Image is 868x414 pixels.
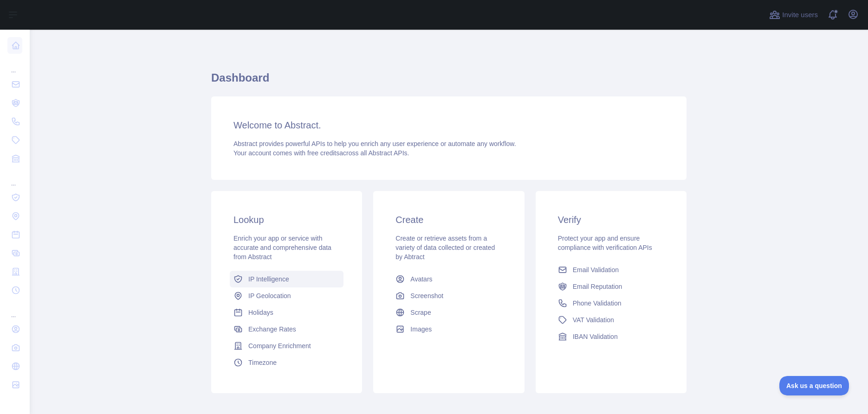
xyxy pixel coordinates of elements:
[230,304,343,321] a: Holidays
[573,332,618,341] span: IBAN Validation
[573,282,622,291] span: Email Reputation
[248,291,291,300] span: IP Geolocation
[248,358,277,367] span: Timezone
[554,278,668,295] a: Email Reputation
[7,169,22,187] div: ...
[779,376,849,395] iframe: Toggle Customer Support
[230,287,343,304] a: IP Geolocation
[248,325,296,334] span: Exchange Rates
[233,235,331,261] span: Enrich your app or service with accurate and comprehensive data from Abstract
[410,291,443,300] span: Screenshot
[554,295,668,312] a: Phone Validation
[395,213,502,226] h3: Create
[248,274,289,284] span: IP Intelligence
[248,341,311,350] span: Company Enrichment
[392,304,505,321] a: Scrape
[767,7,820,22] button: Invite users
[233,119,664,132] h3: Welcome to Abstract.
[410,274,432,284] span: Avatars
[230,354,343,371] a: Timezone
[558,213,664,226] h3: Verify
[554,312,668,328] a: VAT Validation
[554,261,668,278] a: Email Validation
[410,325,432,334] span: Images
[392,271,505,287] a: Avatars
[230,338,343,354] a: Company Enrichment
[558,235,652,251] span: Protect your app and ensure compliance with verification APIs
[248,308,273,317] span: Holidays
[230,271,343,287] a: IP Intelligence
[410,308,431,317] span: Scrape
[233,213,340,226] h3: Lookup
[211,70,687,93] h1: Dashboard
[233,149,409,157] span: Your account comes with across all Abstract APIs.
[230,321,343,338] a: Exchange Rates
[573,265,619,274] span: Email Validation
[392,287,505,304] a: Screenshot
[392,321,505,338] a: Images
[554,328,668,345] a: IBAN Validation
[395,235,495,261] span: Create or retrieve assets from a variety of data collected or created by Abtract
[7,300,22,319] div: ...
[233,140,516,147] span: Abstract provides powerful APIs to help you enrich any user experience or automate any workflow.
[782,10,818,20] span: Invite users
[573,315,614,325] span: VAT Validation
[7,56,22,74] div: ...
[573,299,622,308] span: Phone Validation
[307,149,339,157] span: free credits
